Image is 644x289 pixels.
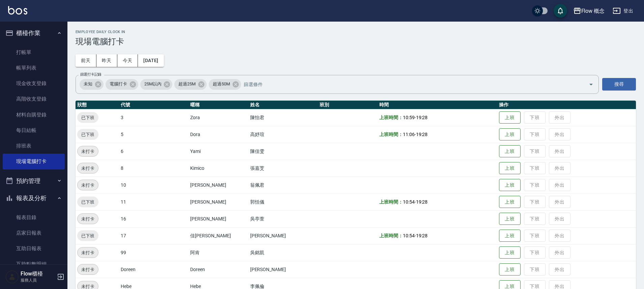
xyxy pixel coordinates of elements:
a: 現場電腦打卡 [3,154,65,169]
h3: 現場電腦打卡 [76,37,636,46]
span: 25M以內 [140,81,166,87]
span: 未打卡 [78,182,98,189]
button: [DATE] [138,54,164,67]
td: 陳佳雯 [248,143,318,160]
div: Flow 概念 [581,7,605,15]
span: 19:28 [416,132,428,137]
a: 每日結帳 [3,123,65,138]
td: 佳[PERSON_NAME] [188,227,248,244]
td: 高妤瑄 [248,126,318,143]
div: 未知 [80,79,104,90]
th: 狀態 [76,101,119,109]
td: 99 [119,244,188,261]
th: 暱稱 [188,101,248,109]
td: 5 [119,126,188,143]
td: 吳銘凱 [248,244,318,261]
a: 店家日報表 [3,225,65,241]
span: 11:06 [403,132,415,137]
td: [PERSON_NAME] [188,210,248,227]
button: 上班 [499,196,521,208]
span: 未打卡 [78,148,98,155]
td: Kimico [188,160,248,177]
th: 姓名 [248,101,318,109]
a: 帳單列表 [3,60,65,76]
label: 篩選打卡記錄 [80,72,101,77]
span: 19:28 [416,233,428,238]
td: Zora [188,109,248,126]
button: 上班 [499,145,521,158]
a: 排班表 [3,138,65,154]
a: 報表目錄 [3,210,65,225]
span: 未知 [80,81,96,87]
a: 現金收支登錄 [3,76,65,91]
span: 10:54 [403,199,415,205]
span: 19:28 [416,199,428,205]
div: 超過50M [209,79,241,90]
span: 未打卡 [78,266,98,273]
td: 郭恬儀 [248,193,318,210]
button: 上班 [499,128,521,141]
span: 電腦打卡 [106,81,131,87]
button: 報表及分析 [3,189,65,207]
h2: Employee Daily Clock In [76,30,636,34]
button: 前天 [76,54,96,67]
button: 搜尋 [602,78,636,90]
img: Person [5,270,19,284]
b: 上班時間： [379,132,403,137]
td: 17 [119,227,188,244]
button: 上班 [499,246,521,259]
td: - [378,193,497,210]
button: Open [586,79,596,90]
span: 未打卡 [78,215,98,222]
button: 登出 [610,5,636,17]
a: 高階收支登錄 [3,91,65,107]
button: 上班 [499,263,521,276]
span: 已下班 [77,131,98,138]
td: 陳怡君 [248,109,318,126]
td: 3 [119,109,188,126]
th: 代號 [119,101,188,109]
b: 上班時間： [379,199,403,205]
button: 昨天 [96,54,117,67]
button: 櫃檯作業 [3,24,65,42]
b: 上班時間： [379,233,403,238]
td: Yami [188,143,248,160]
th: 時間 [378,101,497,109]
button: Flow 概念 [570,4,608,18]
td: 翁佩君 [248,177,318,193]
td: [PERSON_NAME] [188,177,248,193]
div: 電腦打卡 [106,79,138,90]
h5: Flow櫃檯 [21,270,55,277]
span: 超過50M [209,81,234,87]
b: 上班時間： [379,115,403,120]
td: - [378,126,497,143]
div: 25M以內 [140,79,173,90]
td: 8 [119,160,188,177]
p: 服務人員 [21,277,55,283]
td: Doreen [119,261,188,278]
td: 張嘉芠 [248,160,318,177]
td: - [378,109,497,126]
span: 未打卡 [78,165,98,172]
td: 11 [119,193,188,210]
td: Doreen [188,261,248,278]
span: 10:59 [403,115,415,120]
span: 超過25M [174,81,200,87]
th: 班別 [318,101,378,109]
a: 互助點數明細 [3,256,65,272]
button: 上班 [499,230,521,242]
img: Logo [8,6,27,15]
button: 今天 [117,54,138,67]
span: 已下班 [77,114,98,121]
a: 互助日報表 [3,241,65,256]
button: 上班 [499,162,521,175]
td: [PERSON_NAME] [248,261,318,278]
button: save [554,4,567,18]
td: 10 [119,177,188,193]
span: 已下班 [77,199,98,206]
td: Dora [188,126,248,143]
span: 未打卡 [78,249,98,256]
td: 6 [119,143,188,160]
button: 上班 [499,179,521,191]
td: 16 [119,210,188,227]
